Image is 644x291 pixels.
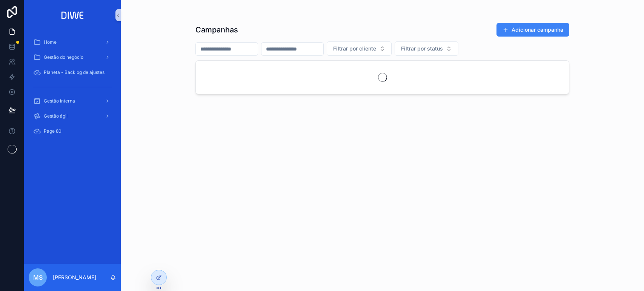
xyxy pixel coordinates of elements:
[401,45,443,52] span: Filtrar por status
[195,25,238,35] h1: Campanhas
[29,66,116,79] a: Planeta - Backlog de ajustes
[53,274,96,281] p: [PERSON_NAME]
[44,54,83,60] span: Gestão do negócio
[333,45,376,52] span: Filtrar por cliente
[327,41,392,56] button: Select Button
[44,113,68,119] span: Gestão ágil
[29,51,116,64] a: Gestão do negócio
[496,23,569,37] button: Adicionar campanha
[44,69,105,75] span: Planeta - Backlog de ajustes
[24,30,121,148] div: scrollable content
[29,35,116,49] a: Home
[44,39,57,45] span: Home
[44,128,61,134] span: Page 80
[29,124,116,138] a: Page 80
[395,41,458,56] button: Select Button
[44,98,75,104] span: Gestão interna
[59,9,86,21] img: App logo
[33,273,43,282] span: MS
[29,94,116,108] a: Gestão interna
[29,109,116,123] a: Gestão ágil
